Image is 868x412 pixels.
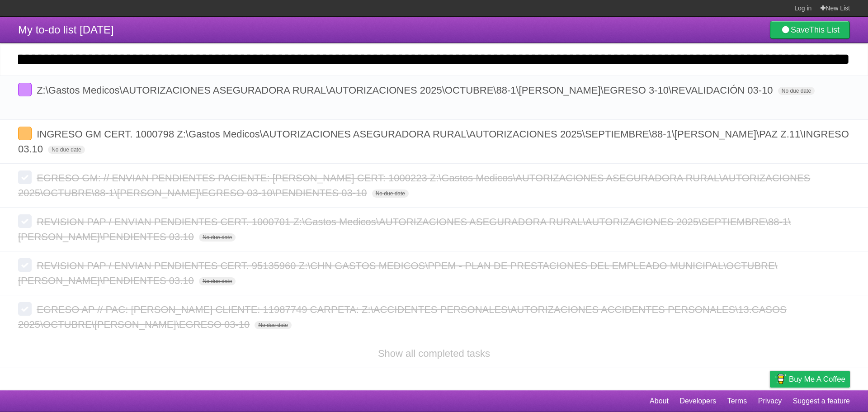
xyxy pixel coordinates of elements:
[18,214,32,228] label: Done
[18,216,791,242] span: REVISION PAP / ENVIAN PENDIENTES CERT. 1000701 Z:\Gastos Medicos\AUTORIZACIONES ASEGURADORA RURAL...
[199,277,236,285] span: No due date
[18,24,114,36] span: My to-do list [DATE]
[48,146,85,154] span: No due date
[809,25,840,34] b: This List
[789,371,845,387] span: Buy me a coffee
[18,304,787,330] span: EGRESO AP // PAC: [PERSON_NAME] CLIENTE: 11987749 CARPETA: Z:\ACCIDENTES PERSONALES\AUTORIZACIONE...
[770,21,850,39] a: SaveThis List
[774,371,787,387] img: Buy me a coffee
[18,128,849,155] span: INGRESO GM CERT. 1000798 Z:\Gastos Medicos\AUTORIZACIONES ASEGURADORA RURAL\AUTORIZACIONES 2025\S...
[372,189,409,198] span: No due date
[770,371,850,388] a: Buy me a coffee
[18,260,778,286] span: REVISION PAP / ENVIAN PENDIENTES CERT. 95135960 Z:\CHN GASTOS MEDICOS\PPEM - PLAN DE PRESTACIONES...
[18,127,32,140] label: Done
[18,258,32,272] label: Done
[778,87,815,95] span: No due date
[793,393,850,410] a: Suggest a feature
[650,393,669,410] a: About
[37,85,775,96] span: Z:\Gastos Medicos\AUTORIZACIONES ASEGURADORA RURAL\AUTORIZACIONES 2025\OCTUBRE\88-1\[PERSON_NAME]...
[18,170,32,184] label: Done
[679,393,716,410] a: Developers
[18,83,32,96] label: Done
[378,348,490,359] a: Show all completed tasks
[758,393,782,410] a: Privacy
[199,233,236,242] span: No due date
[727,393,747,410] a: Terms
[255,321,291,329] span: No due date
[18,302,32,316] label: Done
[18,172,810,199] span: EGRESO GM: // ENVIAN PENDIENTES PACIENTE: [PERSON_NAME] CERT: 1000223 Z:\Gastos Medicos\AUTORIZAC...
